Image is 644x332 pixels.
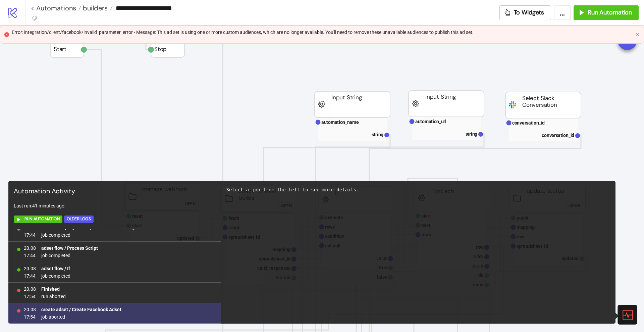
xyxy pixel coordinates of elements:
[41,266,70,271] b: adset flow / If
[24,285,36,293] span: 20.08
[4,32,9,37] span: close-circle
[588,9,632,16] span: Run Automation
[41,272,70,280] span: job completed
[514,9,544,16] span: To Widgets
[24,313,36,321] span: 17:54
[24,231,36,239] span: 17:44
[24,215,60,223] span: Run Automation
[24,293,36,300] span: 17:54
[636,33,640,37] button: close
[24,265,36,272] span: 20.08
[636,33,640,37] span: close
[31,5,81,11] a: < Automations
[226,186,610,193] div: Select a job from the left to see more details.
[41,245,98,251] b: adset flow / Process Script
[372,132,384,137] text: string
[41,231,137,239] span: job completed
[24,272,36,280] span: 17:44
[321,120,359,125] text: automation_name
[574,5,639,20] button: Run Automation
[41,286,60,292] b: Finished
[11,199,218,212] div: Last run: 41 minutes ago
[415,119,446,124] text: automation_url
[64,216,94,223] button: Older Logs
[41,293,66,300] span: run aborted
[466,131,478,137] text: string
[41,225,137,230] b: create campaign slack / Send Slack Message
[14,216,62,223] button: Run Automation
[24,306,36,313] span: 20.08
[41,313,121,321] span: job aborted
[41,307,121,312] b: create adset / Create Facebook Adset
[81,5,113,11] a: builders
[41,252,98,259] span: job completed
[499,5,551,20] button: To Widgets
[11,184,218,199] div: Automation Activity
[24,252,36,259] span: 17:44
[542,133,574,138] text: conversation_id
[81,4,108,12] span: builders
[24,244,36,252] span: 20.08
[67,215,91,223] div: Older Logs
[12,29,633,36] div: Error: integration/client/facebook/invalid_parameter_error - Message: This ad set is using one or...
[554,5,571,20] button: ...
[512,120,545,126] text: conversation_id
